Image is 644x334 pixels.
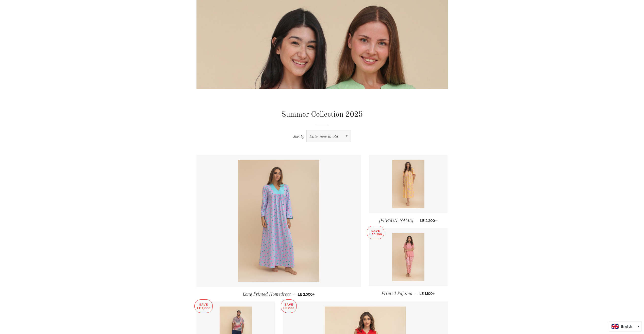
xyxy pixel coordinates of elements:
a: Long Printed Homedress — LE 2,500 [196,287,361,301]
h1: Summer Collection 2025 [196,109,448,120]
span: LE 2,200 [420,218,437,223]
span: Printed Pajama [382,291,412,296]
a: [PERSON_NAME] — LE 2,200 [369,213,448,228]
span: Long Printed Homedress [243,291,291,297]
span: — [415,291,417,296]
span: [PERSON_NAME] [379,218,413,223]
p: Save LE 1,000 [195,300,212,313]
span: LE 2,500 [298,292,315,297]
span: LE 1,100 [419,291,435,296]
a: English [612,324,639,329]
a: Printed Pajama — LE 1,100 [369,286,448,301]
span: Sort by [293,134,304,139]
span: — [415,218,418,223]
span: — [293,292,296,297]
i: English [621,325,632,328]
p: Save LE 1,100 [367,226,384,239]
p: Save LE 800 [281,300,296,313]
